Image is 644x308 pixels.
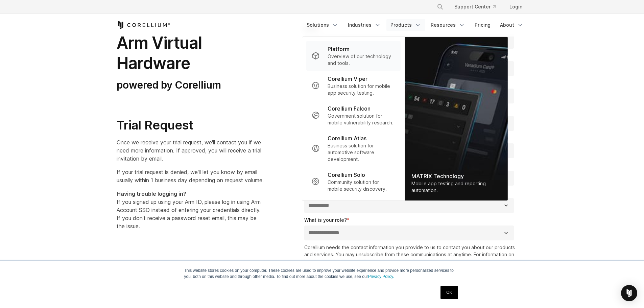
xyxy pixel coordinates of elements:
[117,79,264,92] h3: powered by Corellium
[405,37,507,200] img: Matrix_WebNav_1x
[117,118,264,133] h2: Trial Request
[117,139,261,162] span: Once we receive your trial request, we'll contact you if we need more information. If approved, y...
[434,1,446,13] button: Search
[306,100,400,130] a: Corellium Falcon Government solution for mobile vulnerability research.
[306,71,400,100] a: Corellium Viper Business solution for mobile app security testing.
[117,33,264,73] h1: Arm Virtual Hardware
[471,19,495,31] a: Pricing
[117,190,186,197] strong: Having trouble logging in?
[306,167,400,196] a: Corellium Solo Community solution for mobile security discovery.
[184,267,460,280] p: This website stores cookies on your computer. These cookies are used to improve your website expe...
[328,53,395,67] p: Overview of our technology and tools.
[411,172,501,180] div: MATRIX Technology
[344,19,385,31] a: Industries
[304,244,517,272] p: Corellium needs the contact information you provide to us to contact you about our products and s...
[429,1,528,13] div: Navigation Menu
[440,286,458,299] a: OK
[328,142,395,163] p: Business solution for automotive software development.
[328,113,395,126] p: Government solution for mobile vulnerability research.
[411,180,501,194] div: Mobile app testing and reporting automation.
[449,1,501,13] a: Support Center
[496,19,528,31] a: About
[117,190,261,230] span: If you signed up using your Arm ID, please log in using Arm Account SSO instead of entering your ...
[117,169,264,184] span: If your trial request is denied, we'll let you know by email usually within 1 business day depend...
[328,83,395,96] p: Business solution for mobile app security testing.
[386,19,425,31] a: Products
[405,37,507,200] a: MATRIX Technology Mobile app testing and reporting automation.
[303,19,528,31] div: Navigation Menu
[117,21,170,29] a: Corellium Home
[328,179,395,192] p: Community solution for mobile security discovery.
[306,41,400,71] a: Platform Overview of our technology and tools.
[328,45,350,53] p: Platform
[328,75,367,83] p: Corellium Viper
[621,285,637,301] div: Open Intercom Messenger
[303,19,342,31] a: Solutions
[328,104,371,113] p: Corellium Falcon
[504,1,528,13] a: Login
[328,134,366,142] p: Corellium Atlas
[304,217,347,223] span: What is your role?
[306,130,400,167] a: Corellium Atlas Business solution for automotive software development.
[328,171,365,179] p: Corellium Solo
[368,274,394,279] a: Privacy Policy.
[427,19,469,31] a: Resources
